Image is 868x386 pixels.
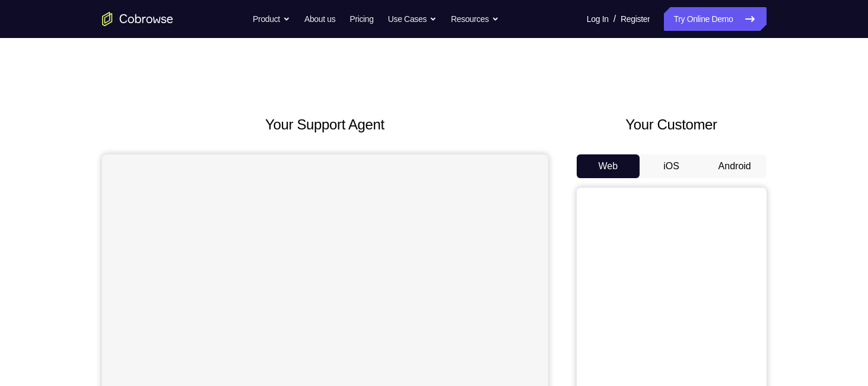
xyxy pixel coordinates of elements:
button: Web [577,154,640,178]
span: / [613,12,616,26]
a: Try Online Demo [664,7,766,31]
a: Pricing [349,7,373,31]
a: Log In [587,7,609,31]
a: About us [304,7,335,31]
button: Product [253,7,290,31]
button: Resources [451,7,499,31]
h2: Your Customer [577,114,767,135]
button: iOS [640,154,703,178]
button: Android [703,154,767,178]
a: Register [621,7,650,31]
a: Go to the home page [102,12,173,26]
h2: Your Support Agent [102,114,548,135]
button: Use Cases [388,7,437,31]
